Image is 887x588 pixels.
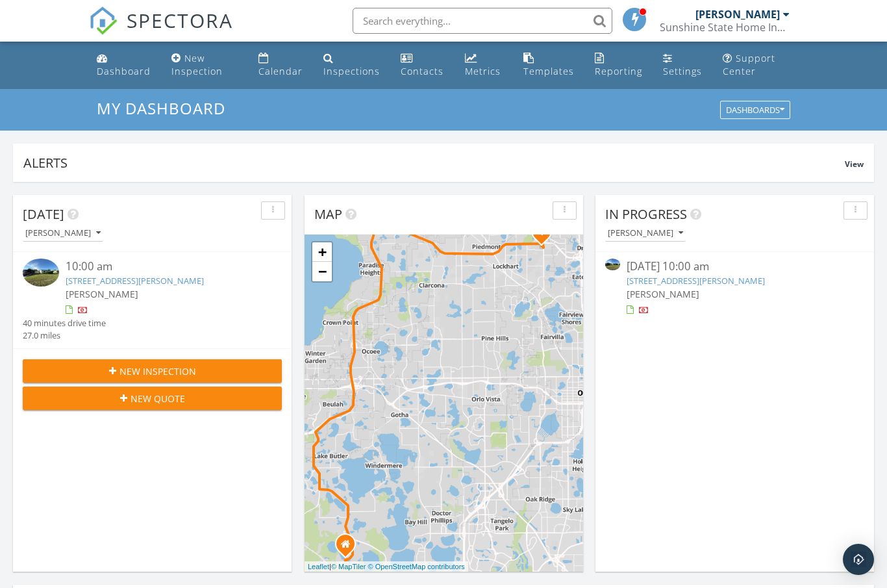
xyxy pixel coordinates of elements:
a: Contacts [395,47,449,84]
span: Map [314,205,342,223]
a: SPECTORA [89,18,233,45]
div: 27.0 miles [23,329,106,342]
a: Support Center [718,47,795,84]
button: [PERSON_NAME] [605,225,686,242]
a: Leaflet [308,563,329,570]
div: 40 minutes drive time [23,317,106,329]
button: New Inspection [23,359,282,383]
a: Metrics [460,47,508,84]
div: 10:00 am [66,259,260,275]
a: Inspections [318,47,385,84]
button: New Quote [23,387,282,410]
div: [PERSON_NAME] [608,229,683,238]
div: Calendar [258,65,303,77]
a: Calendar [253,47,308,84]
a: [DATE] 10:00 am [STREET_ADDRESS][PERSON_NAME] [PERSON_NAME] [605,259,864,316]
button: [PERSON_NAME] [23,225,103,242]
i: 1 [539,228,544,237]
div: Dashboard [97,65,151,77]
button: Dashboards [720,101,790,120]
a: New Inspection [166,47,243,84]
div: | [305,561,468,572]
span: View [845,159,864,170]
span: SPECTORA [127,6,233,34]
img: The Best Home Inspection Software - Spectora [89,6,118,35]
a: Zoom in [312,242,332,262]
div: Contacts [401,65,443,77]
a: 10:00 am [STREET_ADDRESS][PERSON_NAME] [PERSON_NAME] 40 minutes drive time 27.0 miles [23,259,282,342]
a: Zoom out [312,262,332,281]
div: [PERSON_NAME] [695,8,780,21]
div: New Inspection [171,52,223,77]
a: Reporting [590,47,647,84]
div: Inspections [323,65,380,77]
span: New Inspection [119,364,196,378]
span: [PERSON_NAME] [627,288,699,300]
div: Support Center [723,52,775,77]
div: Open Intercom Messenger [843,544,874,575]
div: Alerts [23,154,845,172]
a: Templates [518,47,579,84]
div: Metrics [465,65,501,77]
a: [STREET_ADDRESS][PERSON_NAME] [66,275,204,287]
img: 9550759%2Fcover_photos%2FbvJnDmzcAj0AdjWYstJ8%2Fsmall.jpg [23,259,59,286]
a: © OpenStreetMap contributors [368,563,465,570]
div: Dashboards [726,106,784,115]
div: Templates [523,65,574,77]
span: In Progress [605,205,687,223]
div: Reporting [595,65,642,77]
div: 2912 Joyann St, Orlando, FL 32810 [542,231,549,239]
div: [DATE] 10:00 am [627,259,843,275]
a: © MapTiler [331,563,366,570]
span: New Quote [131,392,185,405]
div: Settings [663,65,702,77]
a: Settings [658,47,707,84]
div: 8769 Via Tavoleria Way, Windermere FL 34786 [345,544,353,552]
a: [STREET_ADDRESS][PERSON_NAME] [627,275,765,287]
span: [DATE] [23,205,64,223]
a: Dashboard [92,47,156,84]
img: 9550759%2Fcover_photos%2FbvJnDmzcAj0AdjWYstJ8%2Fsmall.jpg [605,259,620,270]
span: My Dashboard [97,97,225,119]
input: Search everything... [353,8,612,34]
span: [PERSON_NAME] [66,288,138,300]
div: [PERSON_NAME] [25,229,101,238]
div: Sunshine State Home Inspections [660,21,790,34]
